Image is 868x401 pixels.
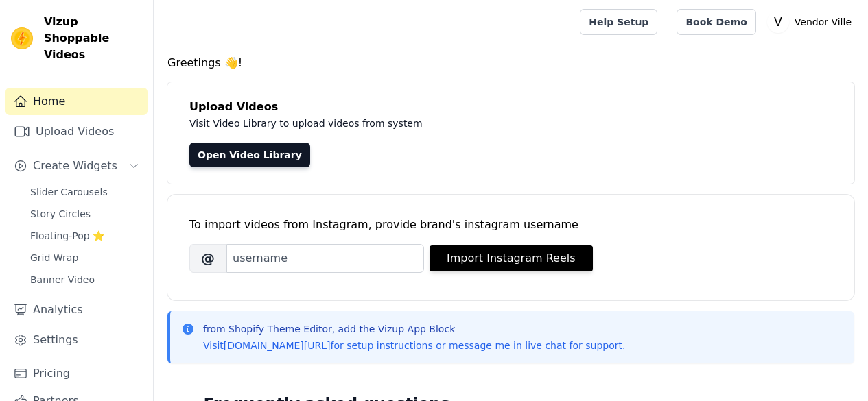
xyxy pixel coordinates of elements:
[22,248,148,267] a: Grid Wrap
[189,143,310,167] a: Open Video Library
[224,340,331,351] a: [DOMAIN_NAME][URL]
[33,158,117,174] span: Create Widgets
[580,9,657,35] a: Help Setup
[30,207,91,221] span: Story Circles
[5,152,148,180] button: Create Widgets
[22,182,148,202] a: Slider Carousels
[30,273,95,287] span: Banner Video
[189,115,804,132] p: Visit Video Library to upload videos from system
[44,14,142,63] span: Vizup Shoppable Videos
[774,15,782,29] text: V
[5,296,148,324] a: Analytics
[203,322,625,336] p: from Shopify Theme Editor, add the Vizup App Block
[203,339,625,352] p: Visit for setup instructions or message me in live chat for support.
[22,204,148,223] a: Story Circles
[30,229,104,243] span: Floating-Pop ⭐
[167,55,854,71] h4: Greetings 👋!
[5,118,148,145] a: Upload Videos
[189,99,832,115] h4: Upload Videos
[430,245,593,271] button: Import Instagram Reels
[789,10,857,34] p: Vendor Ville
[5,88,148,115] a: Home
[22,270,148,289] a: Banner Video
[5,326,148,354] a: Settings
[30,185,108,199] span: Slider Carousels
[22,226,148,245] a: Floating-Pop ⭐
[5,360,148,387] a: Pricing
[189,244,226,273] span: @
[30,251,78,265] span: Grid Wrap
[11,27,33,49] img: Vizup
[767,10,857,34] button: V Vendor Ville
[677,9,755,35] a: Book Demo
[226,244,424,273] input: username
[189,217,832,233] div: To import videos from Instagram, provide brand's instagram username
